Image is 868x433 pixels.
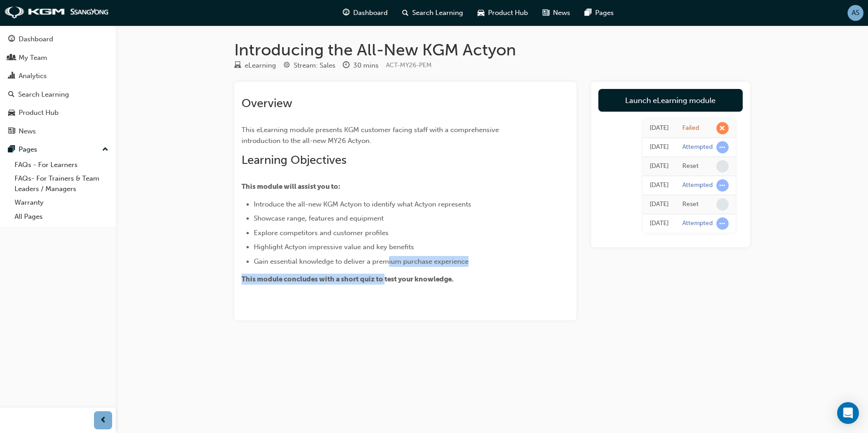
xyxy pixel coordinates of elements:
span: guage-icon [8,35,15,44]
a: My Team [4,49,112,66]
a: Product Hub [4,104,112,121]
span: learningRecordVerb_ATTEMPT-icon [716,179,729,192]
div: Duration [343,60,379,71]
span: search-icon [402,7,409,19]
div: Search Learning [18,89,69,100]
div: Type [234,60,276,71]
span: Introduce the all-new KGM Actyon to identify what Actyon represents [254,200,471,208]
span: learningRecordVerb_FAIL-icon [716,122,729,134]
a: Analytics [4,68,112,84]
span: chart-icon [8,72,15,80]
div: Stream: Sales [294,60,335,71]
span: guage-icon [343,7,350,19]
div: eLearning [245,60,276,71]
a: Search Learning [4,86,112,103]
span: search-icon [8,91,15,99]
a: News [4,123,112,140]
div: Wed Aug 13 2025 10:09:07 GMT+1000 (Australian Eastern Standard Time) [650,218,669,229]
a: FAQs - For Learners [11,158,112,172]
div: 30 mins [353,60,379,71]
a: FAQs- For Trainers & Team Leaders / Managers [11,172,112,196]
button: Pages [4,141,112,158]
span: learningRecordVerb_ATTEMPT-icon [716,141,729,153]
div: Dashboard [19,34,53,44]
div: Reset [682,200,699,209]
span: pages-icon [585,7,592,19]
a: Launch eLearning module [598,89,743,112]
span: News [553,8,570,18]
span: Search Learning [412,8,463,18]
a: search-iconSearch Learning [395,4,470,22]
span: This module will assist you to: [242,182,340,191]
span: news-icon [542,7,549,19]
button: AS [848,5,863,21]
a: Dashboard [4,31,112,48]
button: DashboardMy TeamAnalyticsSearch LearningProduct HubNews [4,29,112,141]
span: prev-icon [100,415,107,426]
div: Product Hub [19,108,59,118]
span: learningResourceType_ELEARNING-icon [234,62,241,70]
span: Showcase range, features and equipment [254,214,384,222]
span: Learning Objectives [242,153,346,167]
div: Attempted [682,219,713,228]
div: Thu Aug 14 2025 15:24:42 GMT+1000 (Australian Eastern Standard Time) [650,199,669,210]
a: All Pages [11,210,112,224]
a: news-iconNews [535,4,577,22]
span: car-icon [478,7,484,19]
span: up-icon [102,144,108,156]
div: Attempted [682,181,713,190]
span: Pages [595,8,614,18]
div: Reset [682,162,699,171]
div: Failed [682,124,699,133]
span: car-icon [8,109,15,117]
div: Attempted [682,143,713,152]
div: Open Intercom Messenger [837,402,859,424]
a: Warranty [11,196,112,210]
span: clock-icon [343,62,350,70]
span: people-icon [8,54,15,62]
span: Dashboard [353,8,388,18]
span: Gain essential knowledge to deliver a premium purchase experience [254,257,469,266]
div: Thu Aug 14 2025 15:43:00 GMT+1000 (Australian Eastern Standard Time) [650,123,669,133]
h1: Introducing the All-New KGM Actyon [234,40,750,60]
span: Overview [242,96,292,110]
img: kgm [5,6,109,19]
span: news-icon [8,128,15,136]
span: learningRecordVerb_NONE-icon [716,198,729,211]
span: Highlight Actyon impressive value and key benefits [254,243,414,251]
div: Thu Aug 14 2025 15:24:44 GMT+1000 (Australian Eastern Standard Time) [650,180,669,191]
span: Explore competitors and customer profiles [254,229,389,237]
div: Thu Aug 14 2025 15:29:31 GMT+1000 (Australian Eastern Standard Time) [650,161,669,172]
span: This eLearning module presents KGM customer facing staff with a comprehensive introduction to the... [242,126,501,145]
div: Pages [19,144,37,155]
span: target-icon [283,62,290,70]
a: guage-iconDashboard [335,4,395,22]
span: learningRecordVerb_ATTEMPT-icon [716,217,729,230]
span: Learning resource code [386,61,432,69]
a: pages-iconPages [577,4,621,22]
div: Analytics [19,71,47,81]
span: learningRecordVerb_NONE-icon [716,160,729,172]
span: Product Hub [488,8,528,18]
span: AS [852,8,859,18]
div: News [19,126,36,137]
a: car-iconProduct Hub [470,4,535,22]
div: Stream [283,60,335,71]
span: This module concludes with a short quiz to test your knowledge. [242,275,454,283]
div: My Team [19,53,47,63]
span: pages-icon [8,146,15,154]
div: Thu Aug 14 2025 15:29:32 GMT+1000 (Australian Eastern Standard Time) [650,142,669,153]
